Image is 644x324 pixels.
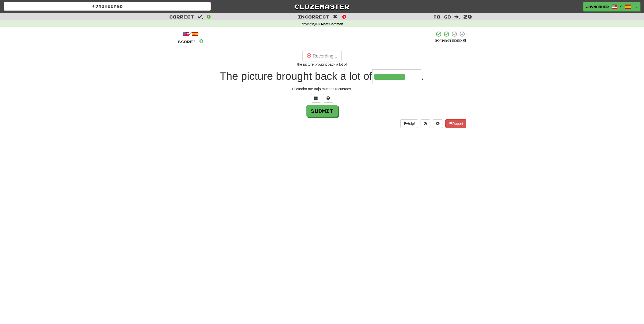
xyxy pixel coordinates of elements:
div: / [178,31,203,37]
span: The picture brought back a lot of [220,70,372,82]
button: Report [445,119,466,128]
span: : [333,15,339,19]
span: JavMarHer [586,4,609,9]
div: the picture brought back a lot of [178,62,466,67]
span: Incorrect [298,14,329,19]
span: / [620,4,622,8]
button: Single letter hint - you only get 1 per sentence and score half the points! alt+h [323,94,333,103]
span: 0 [342,13,346,20]
button: Help! [400,119,418,128]
span: 0 [199,38,203,44]
span: 50 % [434,39,442,43]
span: : [454,15,460,19]
span: 20 [463,13,472,20]
button: Submit [306,105,338,117]
a: Dashboard [4,2,211,11]
strong: 2,000 Most Common [312,22,343,26]
span: To go [433,14,451,19]
span: Correct [169,14,194,19]
span: : [198,15,203,19]
span: 0 [206,13,211,20]
span: Score: [178,40,196,44]
button: Switch sentence to multiple choice alt+p [311,94,321,103]
a: Clozemaster [218,2,425,11]
button: Recording... [302,50,341,62]
span: . [421,70,424,82]
button: Round history (alt+y) [421,119,430,128]
div: Mastered [434,39,466,43]
a: JavMarHer / [583,2,634,11]
div: El cuadro me trajo muchos recuerdos. [178,86,466,91]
